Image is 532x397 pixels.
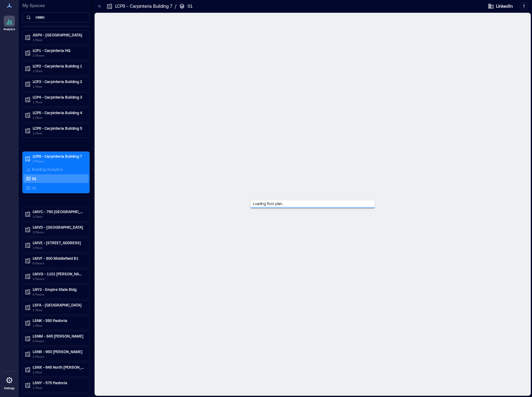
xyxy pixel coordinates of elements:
a: Analytics [2,14,17,33]
p: LCP2 - Carpinteria Building 1 [33,63,85,68]
p: LCP1 - Carpinteria HQ [33,48,85,53]
p: LSNY - 575 Pastoria [33,380,85,385]
p: LMVE - [STREET_ADDRESS] [33,240,85,245]
p: 6 Floors [33,261,85,266]
span: Loading floor plan... [250,199,287,208]
p: 2 Floors [33,159,85,164]
p: 1 Floor [33,370,85,375]
p: 1 Floor [33,131,85,136]
p: 2 Floors [33,276,85,281]
p: 1 Floor [33,68,85,73]
p: 1 Floor [33,115,85,120]
p: 1 Floor [33,323,85,328]
p: LMVD - [GEOGRAPHIC_DATA] [33,225,85,230]
p: LSNR - 950 [PERSON_NAME] [33,349,85,354]
p: 1 Floor [33,385,85,390]
p: LSNM - 845 [PERSON_NAME] [33,334,85,339]
p: 01 [188,3,193,9]
p: LMVF - 800 Middlefield B1 [33,256,85,261]
p: 1 Floor [33,214,85,219]
button: LinkedIn [486,1,515,11]
p: Building Analytics [32,167,63,172]
p: 1 Floor [33,100,85,105]
p: LCP6 - Carpinteria Building 5 [33,126,85,131]
span: LinkedIn [496,3,513,9]
p: 1 Floor [33,307,85,312]
p: LMVG - 1101 [PERSON_NAME] B7 [33,271,85,276]
p: LCP9 - Carpinteria Building 7 [33,154,85,159]
p: LCP3 - Carpinteria Building 2 [33,79,85,84]
p: 0 Floors [33,339,85,343]
p: LCP9 - Carpinteria Building 7 [115,3,172,9]
p: 01 [32,176,36,181]
a: Settings [2,373,17,392]
p: LCP5 - Carpinteria Building 4 [33,110,85,115]
p: 1 Floor [33,84,85,89]
p: 2 Floors [33,354,85,359]
p: LNY2 - Empire State Bldg [33,287,85,292]
p: My Spaces [22,2,90,9]
p: 02 [32,185,36,190]
p: Analytics [3,27,15,31]
p: LSNX - 645 North [PERSON_NAME] [33,365,85,370]
p: / [175,3,176,9]
p: ASP4 - [GEOGRAPHIC_DATA] [33,32,85,37]
p: LSNK - 580 Pastoria [33,318,85,323]
p: LSFA - [GEOGRAPHIC_DATA] [33,302,85,307]
p: 2 Floors [33,230,85,235]
p: LCP4 - Carpinteria Building 3 [33,95,85,100]
p: Settings [4,386,15,390]
p: 2 Floors [33,53,85,58]
p: 5 Floors [33,292,85,297]
p: 1 Floor [33,245,85,250]
p: 1 Floor [33,37,85,42]
p: LMVC - 790 [GEOGRAPHIC_DATA] B2 [33,209,85,214]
